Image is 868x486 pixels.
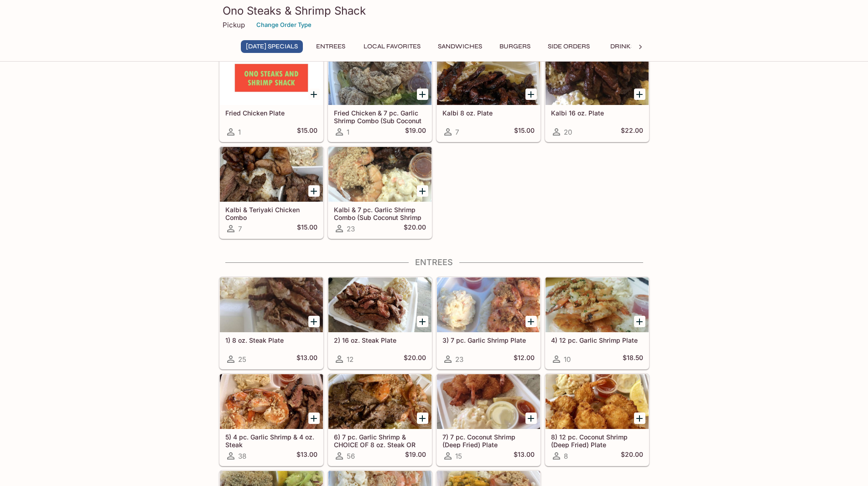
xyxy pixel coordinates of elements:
div: 5) 4 pc. Garlic Shrimp & 4 oz. Steak [220,374,323,429]
button: Add 8) 12 pc. Coconut Shrimp (Deep Fried) Plate [634,413,645,424]
h5: 2) 16 oz. Steak Plate [334,336,426,344]
h5: 5) 4 pc. Garlic Shrimp & 4 oz. Steak [225,433,317,448]
h4: Entrees [219,257,650,267]
h5: 8) 12 pc. Coconut Shrimp (Deep Fried) Plate [551,433,643,448]
h5: 1) 8 oz. Steak Plate [225,336,317,344]
h5: $13.00 [296,450,317,461]
button: Side Orders [543,40,595,53]
button: Sandwiches [433,40,487,53]
button: Add Kalbi 16 oz. Plate [634,89,645,100]
a: Fried Chicken Plate1$15.00 [219,50,323,142]
h5: $20.00 [404,354,426,365]
button: Add Kalbi 8 oz. Plate [525,89,537,100]
h5: 3) 7 pc. Garlic Shrimp Plate [442,336,535,344]
button: [DATE] Specials [241,40,303,53]
span: 7 [455,128,459,136]
h3: Ono Steaks & Shrimp Shack [223,4,646,18]
h5: 7) 7 pc. Coconut Shrimp (Deep Fried) Plate [442,433,535,448]
a: 2) 16 oz. Steak Plate12$20.00 [328,277,432,369]
a: Kalbi 16 oz. Plate20$22.00 [545,50,649,142]
h5: Fried Chicken & 7 pc. Garlic Shrimp Combo (Sub Coconut Shrimp Available) [334,109,426,124]
div: 6) 7 pc. Garlic Shrimp & CHOICE OF 8 oz. Steak OR Teriyaki Chicken [328,374,431,429]
h5: $19.00 [405,450,426,461]
a: 6) 7 pc. Garlic Shrimp & CHOICE OF 8 oz. Steak OR Teriyaki Chicken56$19.00 [328,374,432,466]
h5: $15.00 [297,126,317,137]
h5: $19.00 [405,126,426,137]
button: Add 5) 4 pc. Garlic Shrimp & 4 oz. Steak [308,413,320,424]
h5: Fried Chicken Plate [225,109,317,117]
h5: Kalbi & Teriyaki Chicken Combo [225,206,317,221]
a: 8) 12 pc. Coconut Shrimp (Deep Fried) Plate8$20.00 [545,374,649,466]
div: Kalbi & Teriyaki Chicken Combo [220,147,323,202]
h5: $15.00 [297,223,317,234]
h5: $22.00 [621,126,643,137]
button: Add Fried Chicken Plate [308,89,320,100]
a: 1) 8 oz. Steak Plate25$13.00 [219,277,323,369]
button: Add Fried Chicken & 7 pc. Garlic Shrimp Combo (Sub Coconut Shrimp Available) [417,89,428,100]
button: Add 1) 8 oz. Steak Plate [308,316,320,327]
span: 10 [564,355,571,364]
div: Kalbi & 7 pc. Garlic Shrimp Combo (Sub Coconut Shrimp Available) [328,147,431,202]
button: Add 3) 7 pc. Garlic Shrimp Plate [525,316,537,327]
h5: $12.00 [514,354,535,365]
a: 3) 7 pc. Garlic Shrimp Plate23$12.00 [437,277,541,369]
a: Kalbi 8 oz. Plate7$15.00 [437,50,541,142]
h5: 6) 7 pc. Garlic Shrimp & CHOICE OF 8 oz. Steak OR Teriyaki Chicken [334,433,426,448]
h5: $20.00 [404,223,426,234]
p: Pickup [223,21,245,29]
button: Drinks [602,40,643,53]
h5: $13.00 [514,450,535,461]
div: Kalbi 8 oz. Plate [437,50,540,105]
button: Add 4) 12 pc. Garlic Shrimp Plate [634,316,645,327]
span: 1 [238,128,241,136]
span: 1 [347,128,349,136]
h5: $18.50 [623,354,643,365]
div: Fried Chicken & 7 pc. Garlic Shrimp Combo (Sub Coconut Shrimp Available) [328,50,431,105]
a: Kalbi & 7 pc. Garlic Shrimp Combo (Sub Coconut Shrimp Available)23$20.00 [328,146,432,239]
button: Burgers [494,40,535,53]
div: 2) 16 oz. Steak Plate [328,277,431,332]
a: 5) 4 pc. Garlic Shrimp & 4 oz. Steak38$13.00 [219,374,323,466]
div: 8) 12 pc. Coconut Shrimp (Deep Fried) Plate [546,374,649,429]
h5: $15.00 [514,126,535,137]
span: 23 [455,355,463,364]
div: Fried Chicken Plate [220,50,323,105]
a: 4) 12 pc. Garlic Shrimp Plate10$18.50 [545,277,649,369]
h5: Kalbi 16 oz. Plate [551,109,643,117]
button: Add 7) 7 pc. Coconut Shrimp (Deep Fried) Plate [525,413,537,424]
h5: 4) 12 pc. Garlic Shrimp Plate [551,336,643,344]
button: Add 2) 16 oz. Steak Plate [417,316,428,327]
button: Change Order Type [252,18,316,32]
div: Kalbi 16 oz. Plate [546,50,649,105]
h5: Kalbi 8 oz. Plate [442,109,535,117]
button: Add Kalbi & 7 pc. Garlic Shrimp Combo (Sub Coconut Shrimp Available) [417,185,428,197]
div: 7) 7 pc. Coconut Shrimp (Deep Fried) Plate [437,374,540,429]
span: 20 [564,128,572,136]
span: 23 [347,225,355,233]
span: 15 [455,452,462,460]
span: 7 [238,225,242,233]
button: Entrees [310,40,351,53]
div: 3) 7 pc. Garlic Shrimp Plate [437,277,540,332]
span: 12 [347,355,353,364]
span: 38 [238,452,246,460]
button: Add 6) 7 pc. Garlic Shrimp & CHOICE OF 8 oz. Steak OR Teriyaki Chicken [417,413,428,424]
button: Local Favorites [359,40,426,53]
span: 8 [564,452,568,460]
button: Add Kalbi & Teriyaki Chicken Combo [308,185,320,197]
a: Kalbi & Teriyaki Chicken Combo7$15.00 [219,146,323,239]
h5: $20.00 [621,450,643,461]
div: 4) 12 pc. Garlic Shrimp Plate [546,277,649,332]
div: 1) 8 oz. Steak Plate [220,277,323,332]
h5: $13.00 [296,354,317,365]
h5: Kalbi & 7 pc. Garlic Shrimp Combo (Sub Coconut Shrimp Available) [334,206,426,221]
span: 25 [238,355,246,364]
a: 7) 7 pc. Coconut Shrimp (Deep Fried) Plate15$13.00 [437,374,541,466]
span: 56 [347,452,355,460]
a: Fried Chicken & 7 pc. Garlic Shrimp Combo (Sub Coconut Shrimp Available)1$19.00 [328,50,432,142]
